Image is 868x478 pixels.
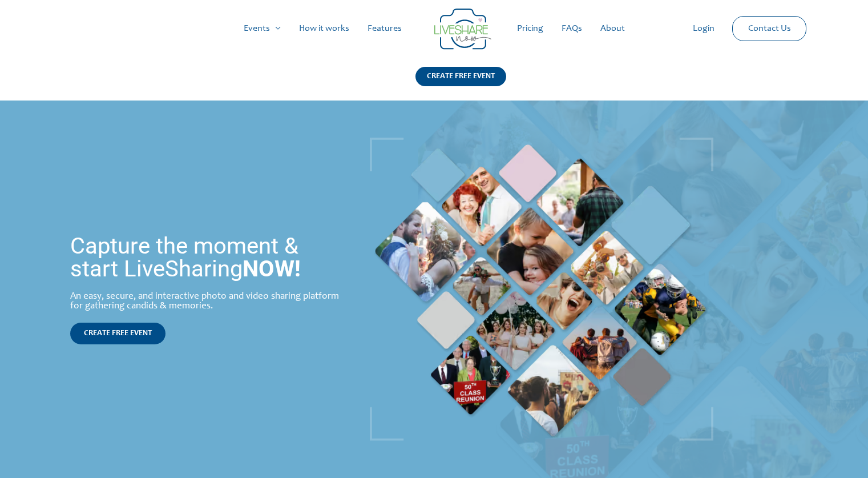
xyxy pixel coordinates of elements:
div: CREATE FREE EVENT [415,67,506,86]
strong: NOW! [243,255,301,282]
a: CREATE FREE EVENT [415,67,506,101]
a: About [591,10,634,47]
img: LiveShare logo - Capture & Share Event Memories [434,9,491,50]
a: Contact Us [739,17,800,41]
span: CREATE FREE EVENT [84,330,152,338]
a: How it works [290,10,358,47]
img: Live Photobooth [370,138,713,441]
a: Events [235,10,290,47]
a: Features [358,10,411,47]
a: Login [684,10,724,47]
a: FAQs [552,10,591,47]
div: An easy, secure, and interactive photo and video sharing platform for gathering candids & memories. [70,292,345,311]
a: Pricing [508,10,552,47]
h1: Capture the moment & start LiveSharing [70,235,345,280]
nav: Site Navigation [20,10,848,47]
a: CREATE FREE EVENT [70,323,165,344]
